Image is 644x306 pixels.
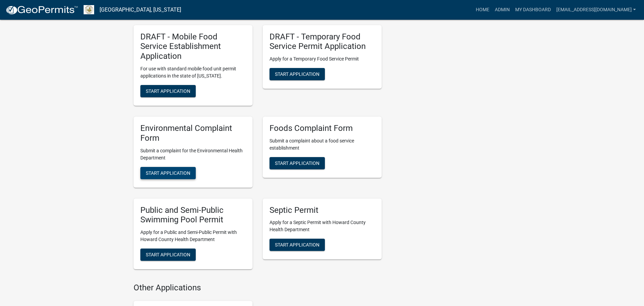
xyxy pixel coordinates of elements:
[140,65,246,80] p: For use with standard mobile food unit permit applications in the state of [US_STATE].
[269,205,375,215] h5: Septic Permit
[134,283,382,293] h4: Other Applications
[554,3,639,16] a: [EMAIL_ADDRESS][DOMAIN_NAME]
[269,157,325,169] button: Start Application
[275,71,319,77] span: Start Application
[140,167,196,179] button: Start Application
[269,68,325,80] button: Start Application
[84,5,94,14] img: Howard County, Indiana
[473,3,492,16] a: Home
[146,88,190,94] span: Start Application
[100,4,181,16] a: [GEOGRAPHIC_DATA], [US_STATE]
[140,123,246,143] h5: Environmental Complaint Form
[140,147,246,161] p: Submit a complaint for the Environmental Health Department
[275,160,319,166] span: Start Application
[269,239,325,251] button: Start Application
[140,32,246,61] h5: DRAFT - Mobile Food Service Establishment Application
[512,3,554,16] a: My Dashboard
[146,252,190,257] span: Start Application
[269,219,375,233] p: Apply for a Septic Permit with Howard County Health Department
[269,55,375,63] p: Apply for a Temporary Food Service Permit
[140,249,196,261] button: Start Application
[492,3,512,16] a: Admin
[269,137,375,152] p: Submit a complaint about a food service establishment
[269,32,375,52] h5: DRAFT - Temporary Food Service Permit Application
[140,229,246,243] p: Apply for a Public and Semi-Public Permit with Howard County Health Department
[140,205,246,225] h5: Public and Semi-Public Swimming Pool Permit
[275,242,319,248] span: Start Application
[146,170,190,175] span: Start Application
[140,85,196,97] button: Start Application
[269,123,375,133] h5: Foods Complaint Form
